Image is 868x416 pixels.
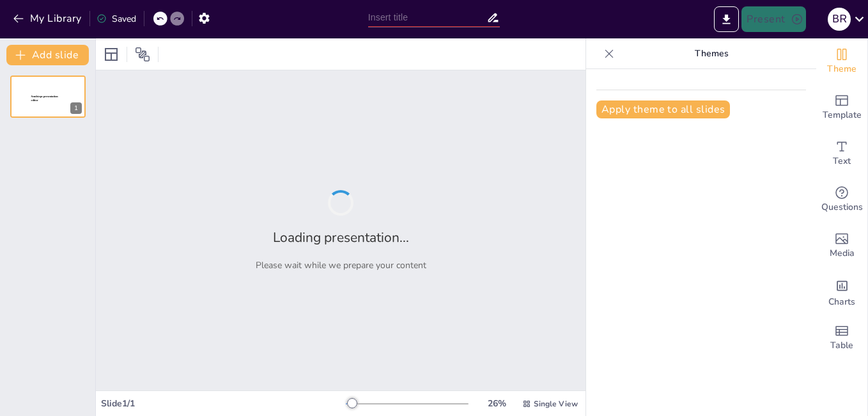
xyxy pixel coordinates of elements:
div: Add charts and graphs [816,269,867,315]
span: Template [823,108,862,122]
h2: Loading presentation... [273,228,409,246]
button: Apply theme to all slides [596,100,730,118]
div: Add a table [816,315,867,361]
span: Questions [821,200,863,214]
div: B r [828,8,851,31]
span: Position [135,47,150,62]
div: 26 % [481,397,512,410]
div: Layout [101,44,121,65]
div: Add ready made slides [816,84,867,131]
div: Saved [97,13,136,25]
button: Export to PowerPoint [714,6,739,32]
p: Please wait while we prepare your content [256,259,426,271]
div: Get real-time input from your audience [816,177,867,223]
input: Insert title [368,8,486,27]
div: Change the overall theme [816,38,867,84]
div: 1 [70,102,82,114]
span: Single View [534,399,578,409]
button: Add slide [6,45,89,65]
span: Sendsteps presentation editor [31,95,58,102]
p: Themes [619,38,803,69]
button: Present [741,6,805,32]
span: Table [830,339,853,353]
div: Add images, graphics, shapes or video [816,223,867,269]
div: Slide 1 / 1 [101,397,346,410]
div: 1 [10,76,86,118]
button: My Library [10,8,87,29]
span: Theme [827,62,856,76]
span: Text [833,154,851,168]
span: Charts [828,295,855,309]
span: Media [830,246,855,260]
button: B r [828,6,851,32]
div: Add text boxes [816,131,867,177]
